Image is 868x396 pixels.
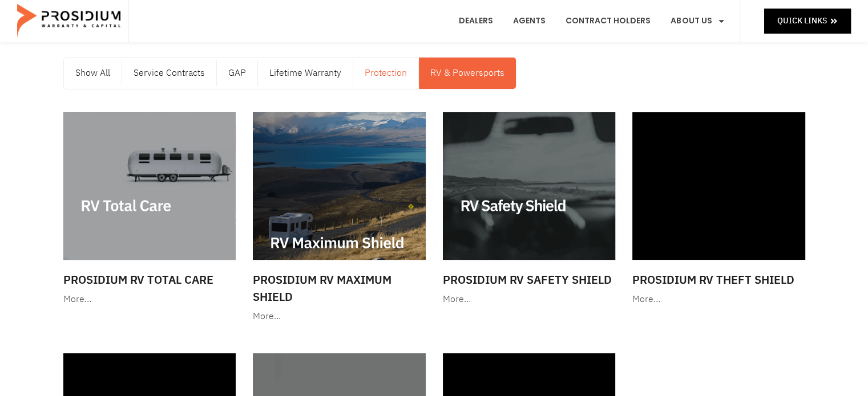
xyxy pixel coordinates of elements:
h3: Prosidium RV Theft Shield [632,271,805,288]
a: Prosidium RV Theft Shield More… [627,107,811,313]
a: Prosidium RV Maximum Shield More… [247,107,431,330]
span: Quick Links [777,14,827,28]
a: Show All [64,58,122,89]
a: Quick Links [764,9,851,33]
div: More… [63,291,236,308]
h3: Prosidium RV Maximum Shield [253,271,426,305]
h3: Prosidium RV Total Care [63,271,236,288]
a: Protection [353,58,418,89]
a: Prosidium RV Total Care More… [58,107,242,313]
div: More… [443,291,616,308]
a: Prosidium RV Safety Shield More… [437,107,621,313]
a: RV & Powersports [419,58,516,89]
a: Lifetime Warranty [258,58,353,89]
div: More… [632,291,805,308]
a: GAP [217,58,257,89]
div: More… [253,308,426,325]
h3: Prosidium RV Safety Shield [443,271,616,288]
nav: Menu [64,58,516,89]
a: Service Contracts [122,58,216,89]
